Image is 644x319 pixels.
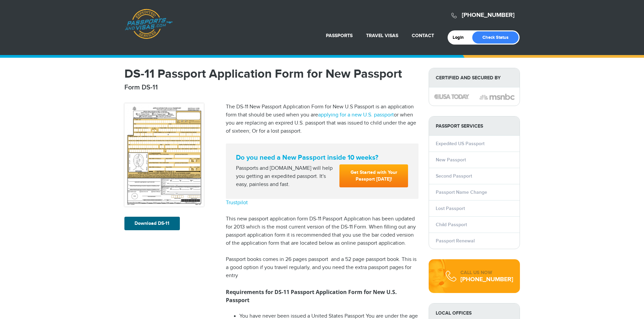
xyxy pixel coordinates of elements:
[124,217,180,230] a: Download DS-11
[436,173,472,179] a: Second Passport
[339,164,408,187] a: Get Started with Your Passport [DATE]!
[318,112,394,118] a: applying for a new U.S. passport
[436,206,465,211] a: Lost Passport
[226,256,419,280] p: Passport books comes in 26 pages passport and a 52 page passport book. This is a good option if y...
[453,35,469,40] a: Login
[460,276,513,283] div: [PHONE_NUMBER]
[429,68,520,87] strong: Certified and Secured by
[472,31,519,44] a: Check Status
[226,200,248,206] a: Trustpilot
[462,11,515,19] a: [PHONE_NUMBER]
[124,68,419,80] h1: DS-11 Passport Application Form for New Passport
[233,164,337,189] div: Passports and [DOMAIN_NAME] will help you getting an expedited passport. It's easy, painless and ...
[236,154,408,162] strong: Do you need a New Passport inside 10 weeks?
[125,9,173,39] a: Passports & [DOMAIN_NAME]
[460,269,513,276] div: CALL US NOW
[124,103,204,207] img: DS-11
[434,94,469,99] img: image description
[436,141,484,147] a: Expedited US Passport
[429,116,520,136] strong: PASSPORT SERVICES
[412,33,434,38] a: Contact
[436,189,487,195] a: Passport Name Change
[436,222,467,228] a: Child Passport
[226,103,419,135] p: The DS-11 New Passport Application Form for New U.S Passport is an application form that should b...
[479,93,515,101] img: image description
[124,83,419,91] h2: Form DS-11
[366,33,398,38] a: Travel Visas
[226,288,419,304] h3: Requirements for DS-11 Passport Application Form for New U.S. Passport
[226,215,419,247] p: This new passport application form DS-11 Passport Application has been updated for 2013 which is ...
[436,238,475,244] a: Passport Renewal
[326,33,353,38] a: Passports
[436,157,466,163] a: New Passport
